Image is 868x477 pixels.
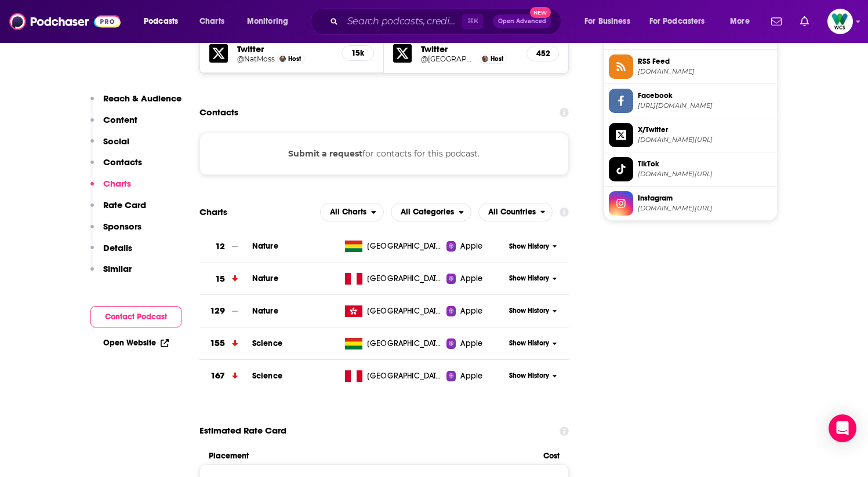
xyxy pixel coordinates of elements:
[584,13,630,30] span: For Business
[638,204,772,213] span: instagram.com/wcswildaudio
[543,451,560,461] span: Cost
[90,136,129,157] button: Social
[460,370,482,382] span: Apple
[340,305,446,317] a: [GEOGRAPHIC_DATA]
[103,263,132,274] p: Similar
[237,54,275,63] a: @NatMoss
[103,93,181,104] p: Reach & Audience
[446,273,505,285] a: Apple
[103,242,132,253] p: Details
[421,43,517,54] h5: Twitter
[252,371,282,381] span: Science
[367,241,442,252] span: Bolivia, Plurinational State of
[493,14,551,28] button: Open AdvancedNew
[210,304,225,318] h3: 129
[322,8,572,35] div: Search podcasts, credits, & more...
[367,338,442,349] span: Bolivia, Plurinational State of
[827,9,853,34] button: Show profile menu
[144,13,178,30] span: Podcasts
[391,203,471,221] h2: Categories
[199,133,569,174] div: for contacts for this podcast.
[103,136,129,147] p: Social
[401,208,454,216] span: All Categories
[505,242,561,252] button: Show History
[478,203,553,221] h2: Countries
[509,371,549,381] span: Show History
[90,93,181,114] button: Reach & Audience
[103,114,137,125] p: Content
[446,305,505,317] a: Apple
[199,420,286,442] span: Estimated Rate Card
[638,159,772,169] span: TikTok
[103,178,131,189] p: Charts
[199,101,238,123] h2: Contacts
[505,338,561,348] button: Show History
[351,48,364,58] h5: 15k
[509,242,549,252] span: Show History
[767,12,786,31] a: Show notifications dropdown
[252,274,278,283] a: Nature
[330,208,366,216] span: All Charts
[478,203,553,221] button: open menu
[367,305,442,317] span: Hong Kong
[796,12,813,31] a: Show notifications dropdown
[279,56,286,62] img: Nat Moss
[446,338,505,349] a: Apple
[288,147,362,160] button: Submit a request
[609,191,772,216] a: Instagram[DOMAIN_NAME][URL]
[237,43,333,54] h5: Twitter
[462,14,484,29] span: ⌘ K
[638,125,772,135] span: X/Twitter
[136,12,193,31] button: open menu
[252,338,282,348] a: Science
[638,136,772,144] span: twitter.com/WCSWildAudio
[576,12,645,31] button: open menu
[199,327,252,359] a: 155
[340,241,446,252] a: [GEOGRAPHIC_DATA], Plurinational State of
[192,12,231,31] a: Charts
[320,203,384,221] h2: Platforms
[340,273,446,285] a: [GEOGRAPHIC_DATA]
[199,13,224,30] span: Charts
[288,55,301,63] span: Host
[642,12,722,31] button: open menu
[609,54,772,79] a: RSS Feed[DOMAIN_NAME]
[215,240,225,253] h3: 12
[199,295,252,327] a: 129
[509,338,549,348] span: Show History
[210,337,225,350] h3: 155
[367,273,442,285] span: Peru
[505,274,561,283] button: Show History
[638,170,772,179] span: tiktok.com/@WCSWildAudio
[90,242,132,264] button: Details
[827,9,853,34] img: User Profile
[730,13,750,30] span: More
[530,7,551,18] span: New
[536,49,549,59] h5: 452
[460,241,482,252] span: Apple
[90,221,141,242] button: Sponsors
[638,193,772,203] span: Instagram
[199,360,252,392] a: 167
[199,263,252,295] a: 15
[609,89,772,113] a: Facebook[URL][DOMAIN_NAME]
[509,274,549,283] span: Show History
[460,305,482,317] span: Apple
[482,56,488,62] img: Dan Rosen
[252,306,278,316] a: Nature
[340,338,446,349] a: [GEOGRAPHIC_DATA], Plurinational State of
[9,10,121,32] img: Podchaser - Follow, Share and Rate Podcasts
[199,206,227,217] h2: Charts
[252,241,278,251] a: Nature
[722,12,764,31] button: open menu
[491,55,503,63] span: Host
[638,67,772,76] span: feeds.megaphone.fm
[609,157,772,181] a: TikTok[DOMAIN_NAME][URL]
